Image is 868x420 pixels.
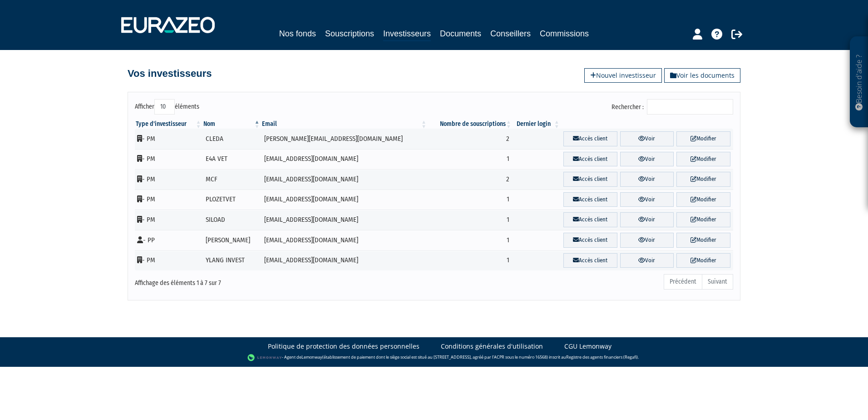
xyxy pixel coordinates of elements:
td: - PM [135,250,202,271]
a: Modifier [676,192,730,207]
a: Investisseurs [383,27,431,41]
label: Afficher éléments [135,99,199,115]
a: Accès client [563,172,617,187]
td: 2 [428,129,513,149]
img: 1732889491-logotype_eurazeo_blanc_rvb.png [121,17,215,33]
th: Nombre de souscriptions : activer pour trier la colonne par ordre croissant [428,120,513,129]
td: - PM [135,149,202,170]
td: MCF [202,169,261,190]
a: Modifier [676,131,730,146]
td: 1 [428,230,513,250]
td: [EMAIL_ADDRESS][DOMAIN_NAME] [261,190,428,210]
a: Conseillers [490,27,531,40]
td: - PM [135,169,202,190]
a: Voir [620,152,674,167]
th: Dernier login : activer pour trier la colonne par ordre croissant [513,120,561,129]
a: Accès client [563,233,617,248]
td: 1 [428,250,513,271]
a: Souscriptions [325,27,374,40]
a: Modifier [676,253,730,268]
td: CLEDA [202,129,261,149]
td: PLOZETVET [202,190,261,210]
a: Registre des agents financiers (Regafi) [566,355,638,360]
p: Besoin d'aide ? [854,41,864,123]
a: Modifier [676,152,730,167]
td: [EMAIL_ADDRESS][DOMAIN_NAME] [261,149,428,170]
td: SILOAD [202,210,261,230]
td: - PP [135,230,202,250]
a: Accès client [563,212,617,227]
a: Voir [620,172,674,187]
td: 1 [428,190,513,210]
a: Accès client [563,253,617,268]
a: Voir [620,131,674,146]
a: Politique de protection des données personnelles [268,342,419,351]
a: Voir [620,253,674,268]
img: logo-lemonway.png [247,353,282,362]
td: [PERSON_NAME][EMAIL_ADDRESS][DOMAIN_NAME] [261,129,428,149]
td: - PM [135,190,202,210]
a: Voir [620,192,674,207]
td: [EMAIL_ADDRESS][DOMAIN_NAME] [261,250,428,271]
a: Accès client [563,192,617,207]
a: Voir [620,212,674,227]
a: Lemonway [301,355,322,360]
a: Modifier [676,233,730,248]
td: YLANG INVEST [202,250,261,271]
div: Affichage des éléments 1 à 7 sur 7 [135,273,376,288]
td: [EMAIL_ADDRESS][DOMAIN_NAME] [261,169,428,190]
a: Accès client [563,152,617,167]
a: Modifier [676,212,730,227]
a: Commissions [540,27,589,40]
label: Rechercher : [612,99,733,115]
td: - PM [135,129,202,149]
td: 1 [428,149,513,170]
a: Documents [440,27,481,40]
td: 2 [428,169,513,190]
a: Modifier [676,172,730,187]
th: Type d'investisseur : activer pour trier la colonne par ordre croissant [135,120,202,129]
td: 1 [428,210,513,230]
td: - PM [135,210,202,230]
a: Conditions générales d'utilisation [441,342,543,351]
a: Nouvel investisseur [584,68,662,83]
th: Email : activer pour trier la colonne par ordre croissant [261,120,428,129]
h4: Vos investisseurs [128,68,212,79]
td: [PERSON_NAME] [202,230,261,250]
td: [EMAIL_ADDRESS][DOMAIN_NAME] [261,210,428,230]
a: Accès client [563,131,617,146]
input: Rechercher : [647,99,733,115]
a: Nos fonds [279,27,316,40]
th: Nom : activer pour trier la colonne par ordre d&eacute;croissant [202,120,261,129]
th: &nbsp; [561,120,733,129]
td: [EMAIL_ADDRESS][DOMAIN_NAME] [261,230,428,250]
a: Voir [620,233,674,248]
a: Voir les documents [664,68,740,83]
a: CGU Lemonway [564,342,612,351]
div: - Agent de (établissement de paiement dont le siège social est situé au [STREET_ADDRESS], agréé p... [9,353,859,362]
td: E4A VET [202,149,261,170]
select: Afficheréléments [154,99,175,115]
